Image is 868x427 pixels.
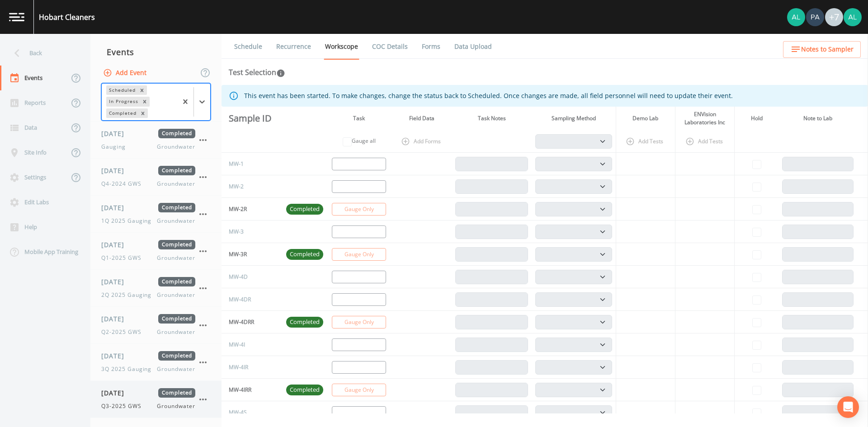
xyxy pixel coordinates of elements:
span: [DATE] [101,166,131,175]
div: Hobart Cleaners [39,12,95,23]
span: Groundwater [157,217,195,225]
button: Notes to Sampler [783,41,861,58]
span: Notes to Sampler [801,44,854,55]
span: [DATE] [101,129,131,138]
td: MW-4I [222,333,283,356]
td: MW-3 [222,221,283,243]
button: Add Event [101,65,150,81]
svg: In this section you'll be able to select the analytical test to run, based on the media type, and... [276,69,285,78]
img: 642d39ac0e0127a36d8cdbc932160316 [806,8,824,26]
td: MW-4D [222,266,283,288]
span: Groundwater [157,291,195,299]
a: [DATE]Completed3Q 2025 GaugingGroundwater [90,344,222,381]
span: Groundwater [157,143,195,151]
th: Hold [735,107,778,130]
span: Completed [158,129,195,138]
div: This event has been started. To make changes, change the status back to Scheduled. Once changes a... [244,88,733,104]
th: ENVision Laboratories Inc [675,107,735,130]
div: Alex Gadberry [787,8,806,26]
td: MW-4S [222,401,283,424]
span: [DATE] [101,277,131,286]
td: MW-2 [222,175,283,198]
th: Note to Lab [778,107,857,130]
a: Forms [420,34,442,59]
img: 105423acff65459314a9bc1ad1dcaae9 [787,8,805,26]
span: Q1-2025 GWS [101,254,147,262]
img: logo [9,13,24,21]
span: Groundwater [157,402,195,410]
th: Demo Lab [616,107,675,130]
span: 2Q 2025 Gauging [101,291,157,299]
img: 105423acff65459314a9bc1ad1dcaae9 [844,8,862,26]
span: [DATE] [101,388,131,398]
span: Completed [158,240,195,249]
a: [DATE]Completed2Q 2025 GaugingGroundwater [90,270,222,307]
span: Completed [286,318,323,327]
td: MW-4IRR [222,379,283,401]
a: Data Upload [453,34,493,59]
span: Groundwater [157,328,195,336]
a: Recurrence [275,34,312,59]
th: Field Data [392,107,452,130]
div: +7 [825,8,843,26]
span: Completed [286,385,323,394]
span: [DATE] [101,314,131,324]
span: Groundwater [157,365,195,373]
td: MW-4DRR [222,311,283,333]
span: Groundwater [157,180,195,188]
td: MW-3R [222,243,283,266]
span: Completed [286,205,323,214]
th: Sample ID [222,107,283,130]
td: MW-4DR [222,288,283,311]
span: Completed [158,166,195,175]
div: Remove In Progress [140,97,150,106]
div: Remove Completed [138,108,148,118]
a: [DATE]CompletedGaugingGroundwater [90,122,222,159]
span: Completed [158,314,195,324]
th: Task [327,107,392,130]
span: Q3-2025 GWS [101,402,147,410]
span: Completed [286,250,323,259]
span: 3Q 2025 Gauging [101,365,157,373]
div: Open Intercom Messenger [837,396,859,418]
a: [DATE]CompletedQ1-2025 GWSGroundwater [90,233,222,270]
div: In Progress [106,97,140,106]
span: Completed [158,351,195,361]
span: Completed [158,203,195,212]
div: Test Selection [229,67,285,78]
a: Workscope [324,34,359,60]
a: [DATE]Completed1Q 2025 GaugingGroundwater [90,196,222,233]
div: Events [90,41,222,63]
div: Patrick Caulfield [806,8,825,26]
td: MW-1 [222,153,283,175]
span: Completed [158,388,195,398]
span: Groundwater [157,254,195,262]
th: Sampling Method [532,107,616,130]
a: [DATE]CompletedQ2-2025 GWSGroundwater [90,307,222,344]
span: Q4-2024 GWS [101,180,147,188]
td: MW-4IR [222,356,283,379]
a: COC Details [371,34,409,59]
span: [DATE] [101,240,131,249]
td: MW-2R [222,198,283,221]
span: Q2-2025 GWS [101,328,147,336]
a: Schedule [233,34,264,59]
span: [DATE] [101,351,131,361]
span: Completed [158,277,195,286]
div: Completed [106,108,138,118]
th: Task Notes [452,107,532,130]
div: Remove Scheduled [137,85,147,95]
label: Gauge all [352,137,376,145]
span: [DATE] [101,203,131,212]
a: [DATE]CompletedQ3-2025 GWSGroundwater [90,381,222,418]
span: Gauging [101,143,131,151]
a: [DATE]CompletedQ4-2024 GWSGroundwater [90,159,222,196]
span: 1Q 2025 Gauging [101,217,157,225]
div: Scheduled [106,85,137,95]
